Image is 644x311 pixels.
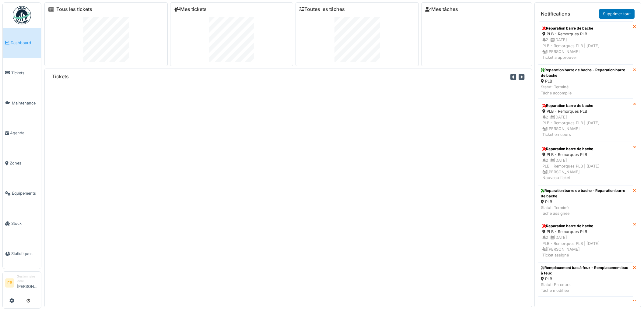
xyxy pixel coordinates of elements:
[174,6,207,12] a: Mes tickets
[3,118,41,148] a: Agenda
[541,282,631,293] div: Statut: En cours Tâche modifiée
[13,6,31,24] img: Badge_color-CXgf-gQk.svg
[3,58,41,88] a: Tickets
[538,21,633,65] a: Reparation barre de bache PLB - Remorques PLB 2 |[DATE]PLB - Remorques PLB | [DATE] [PERSON_NAME]...
[599,9,635,19] a: Supprimer tout
[541,199,631,205] div: PLB
[12,190,39,196] span: Équipements
[3,28,41,58] a: Dashboard
[541,67,631,78] div: Reparation barre de bache - Reparation barre de bache
[542,152,629,157] div: PLB - Remorques PLB
[17,274,39,284] div: Gestionnaire local
[541,84,631,96] div: Statut: Terminé Tâche accomplie
[538,142,633,185] a: Reparation barre de bache PLB - Remorques PLB 2 |[DATE]PLB - Remorques PLB | [DATE] [PERSON_NAME]...
[11,221,39,226] span: Stock
[542,103,629,108] div: Reparation barre de bache
[541,265,631,276] div: Remplacement bac à feux - Remplacement bac à feux
[542,157,629,181] div: 2 | [DATE] PLB - Remorques PLB | [DATE] [PERSON_NAME] Nouveau ticket
[541,188,631,199] div: Reparation barre de bache - Reparation barre de bache
[538,262,633,296] a: Remplacement bac à feux - Remplacement bac à feux PLB Statut: En coursTâche modifiée
[542,235,629,258] div: 2 | [DATE] PLB - Remorques PLB | [DATE] [PERSON_NAME] Ticket assigné
[299,6,345,12] a: Toutes les tâches
[11,70,39,76] span: Tickets
[541,205,631,216] div: Statut: Terminé Tâche assignée
[542,37,629,60] div: 2 | [DATE] PLB - Remorques PLB | [DATE] [PERSON_NAME] Ticket à approuver
[5,274,39,293] a: FB Gestionnaire local[PERSON_NAME]
[542,301,629,306] div: Remplacement plancher de fosse
[538,65,633,99] a: Reparation barre de bache - Reparation barre de bache PLB Statut: TerminéTâche accomplie
[542,31,629,37] div: PLB - Remorques PLB
[52,74,69,80] h6: Tickets
[541,276,631,282] div: PLB
[10,160,39,166] span: Zones
[56,6,92,12] a: Tous les tickets
[11,251,39,256] span: Statistiques
[542,229,629,235] div: PLB - Remorques PLB
[10,130,39,136] span: Agenda
[538,219,633,262] a: Reparation barre de bache PLB - Remorques PLB 2 |[DATE]PLB - Remorques PLB | [DATE] [PERSON_NAME]...
[3,208,41,239] a: Stock
[538,185,633,219] a: Reparation barre de bache - Reparation barre de bache PLB Statut: TerminéTâche assignée
[17,274,39,292] li: [PERSON_NAME]
[12,100,39,106] span: Maintenance
[425,6,458,12] a: Mes tâches
[3,239,41,269] a: Statistiques
[542,108,629,114] div: PLB - Remorques PLB
[541,11,570,17] h6: Notifications
[542,146,629,152] div: Reparation barre de bache
[538,99,633,142] a: Reparation barre de bache PLB - Remorques PLB 2 |[DATE]PLB - Remorques PLB | [DATE] [PERSON_NAME]...
[542,26,629,31] div: Reparation barre de bache
[3,178,41,208] a: Équipements
[541,78,631,84] div: PLB
[3,148,41,178] a: Zones
[542,114,629,138] div: 2 | [DATE] PLB - Remorques PLB | [DATE] [PERSON_NAME] Ticket en cours
[542,223,629,229] div: Reparation barre de bache
[11,40,39,46] span: Dashboard
[3,88,41,118] a: Maintenance
[5,278,14,288] li: FB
